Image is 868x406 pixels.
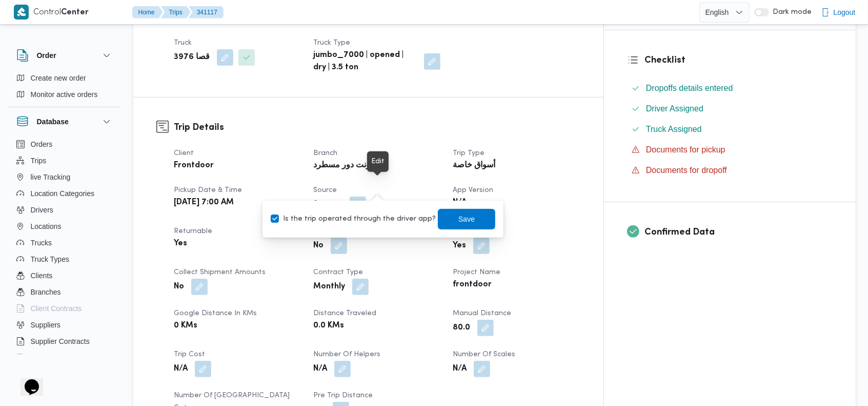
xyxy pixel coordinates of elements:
[12,86,117,103] button: Monitor active orders
[12,350,117,366] button: Devices
[313,187,337,194] span: Source
[161,6,191,18] button: Trips
[644,225,833,239] h3: Confirmed Data
[371,156,385,168] div: Edit
[12,152,117,169] button: Trips
[628,80,833,96] button: Dropoffs details entered
[453,160,495,172] b: أسواق خاصة
[628,142,833,158] button: Documents for pickup
[31,187,95,200] span: Location Categories
[31,286,61,298] span: Branches
[174,238,187,250] b: Yes
[8,70,121,107] div: Order
[37,49,56,62] h3: Order
[313,40,350,46] span: Truck Type
[174,228,212,235] span: Returnable
[12,218,117,235] button: Locations
[453,351,515,358] span: Number of Scales
[132,6,163,18] button: Home
[453,322,470,334] b: 80.0
[31,237,52,249] span: Trucks
[174,320,197,332] b: 0 KMs
[453,197,467,209] b: N/A
[453,310,511,317] span: Manual Distance
[646,103,703,115] span: Driver Assigned
[174,351,205,358] span: Trip Cost
[31,253,69,265] span: Truck Types
[174,51,210,64] b: قصا 3976
[37,115,69,128] h3: Database
[174,281,184,293] b: No
[646,125,702,133] span: Truck Assigned
[313,150,337,157] span: Branch
[12,300,117,317] button: Client Contracts
[12,70,117,86] button: Create new order
[31,88,98,101] span: Monitor active orders
[174,150,194,157] span: Client
[313,240,324,252] b: No
[12,185,117,202] button: Location Categories
[646,145,725,154] span: Documents for pickup
[646,164,727,177] span: Documents for dropoff
[12,169,117,185] button: live Tracking
[174,121,580,134] h3: Trip Details
[12,251,117,267] button: Truck Types
[189,6,224,18] button: 341117
[313,351,380,358] span: Number of Helpers
[769,8,812,16] span: Dark mode
[453,150,485,157] span: Trip Type
[453,269,500,276] span: Project Name
[12,267,117,284] button: Clients
[10,365,43,396] iframe: chat widget
[174,310,257,317] span: Google distance in KMs
[646,166,727,175] span: Documents for dropoff
[628,162,833,179] button: Documents for dropoff
[271,213,436,225] label: Is the trip operated through the driver app?
[453,240,466,252] b: Yes
[628,121,833,138] button: Truck Assigned
[31,302,82,315] span: Client Contracts
[12,333,117,350] button: Supplier Contracts
[62,9,89,16] b: Center
[646,123,702,136] span: Truck Assigned
[646,84,733,92] span: Dropoffs details entered
[31,171,71,183] span: live Tracking
[644,53,833,67] h3: Checklist
[313,392,373,399] span: Pre Trip Distance
[313,310,376,317] span: Distance Traveled
[8,136,121,358] div: Database
[12,317,117,333] button: Suppliers
[174,197,234,209] b: [DATE] 7:00 AM
[12,136,117,152] button: Orders
[438,209,495,229] button: Save
[31,220,62,233] span: Locations
[817,2,860,23] button: Logout
[313,199,342,211] b: System
[31,154,47,167] span: Trips
[453,279,492,291] b: frontdoor
[14,5,29,20] img: X8yXhbKr1z7QwAAAABJRU5ErkJggg==
[313,320,344,332] b: 0.0 KMs
[31,335,90,347] span: Supplier Contracts
[313,281,345,293] b: Monthly
[174,363,188,375] b: N/A
[174,40,192,46] span: Truck
[834,6,856,18] span: Logout
[646,82,733,94] span: Dropoffs details entered
[12,235,117,251] button: Trucks
[453,187,493,194] span: App Version
[313,160,379,172] b: فرونت دور مسطرد
[646,104,703,113] span: Driver Assigned
[31,138,53,150] span: Orders
[174,187,242,194] span: Pickup date & time
[313,49,417,74] b: jumbo_7000 | opened | dry | 3.5 ton
[313,363,327,375] b: N/A
[31,72,86,84] span: Create new order
[31,269,53,282] span: Clients
[458,213,475,225] span: Save
[31,352,56,364] span: Devices
[628,101,833,117] button: Driver Assigned
[453,363,467,375] b: N/A
[174,269,266,276] span: Collect Shipment Amounts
